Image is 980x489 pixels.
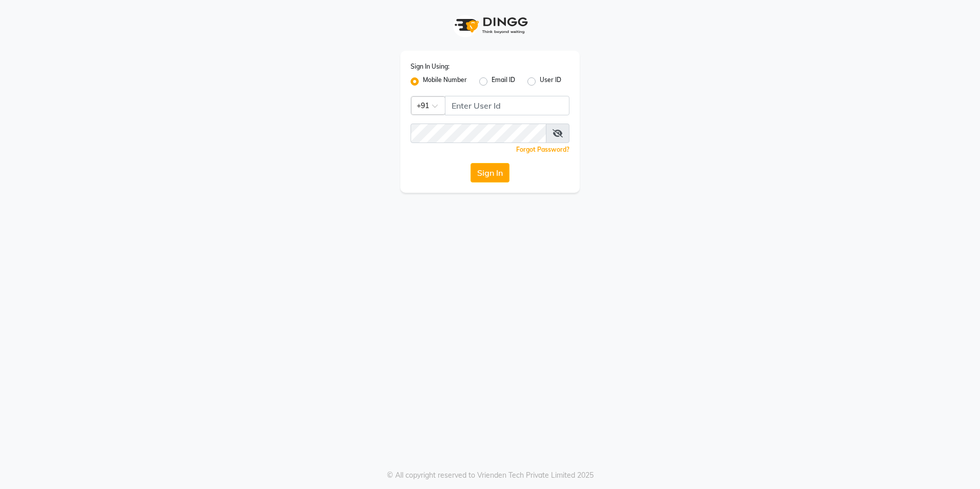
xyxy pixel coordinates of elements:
input: Username [411,124,546,143]
label: Email ID [492,75,515,88]
a: Forgot Password? [516,146,569,153]
label: Mobile Number [423,75,467,88]
label: Sign In Using: [411,62,450,71]
button: Sign In [471,163,509,182]
label: User ID [540,75,561,88]
input: Username [445,96,569,115]
img: logo1.svg [449,10,531,40]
